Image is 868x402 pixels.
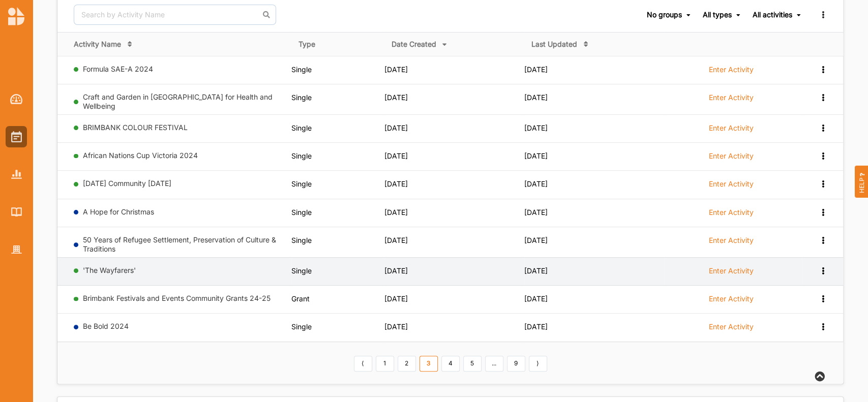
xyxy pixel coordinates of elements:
span: [DATE] [384,93,408,102]
span: [DATE] [524,266,548,275]
a: Organisation [6,239,27,260]
span: [DATE] [524,236,548,244]
a: Enter Activity [709,151,754,166]
img: logo [8,7,24,25]
span: [DATE] [524,123,548,132]
label: Enter Activity [709,179,754,189]
label: Enter Activity [709,208,754,217]
label: Enter Activity [709,322,754,331]
label: Enter Activity [709,65,754,74]
img: Activities [11,131,22,142]
a: 3 [420,356,438,372]
a: Enter Activity [709,123,754,138]
a: A Hope for Christmas [83,207,154,216]
a: Enter Activity [709,65,754,80]
a: Library [6,201,27,223]
span: [DATE] [384,151,408,160]
a: Formula SAE-A 2024 [83,65,153,73]
span: Single [291,151,312,160]
span: [DATE] [524,65,548,74]
a: BRIMBANK COLOUR FESTIVAL [83,123,188,132]
span: [DATE] [524,93,548,102]
a: Enter Activity [709,207,754,223]
label: Enter Activity [709,236,754,245]
a: Enter Activity [709,235,754,251]
a: 'The Wayfarers' [83,266,136,274]
label: Enter Activity [709,266,754,275]
span: [DATE] [384,65,408,74]
div: No groups [647,10,682,19]
span: [DATE] [524,208,548,217]
span: Single [291,123,312,132]
a: Be Bold 2024 [83,322,129,330]
label: Enter Activity [709,123,754,133]
span: [DATE] [384,322,408,331]
a: Brimbank Festivals and Events Community Grants 24-25 [83,294,271,302]
th: Type [291,32,384,56]
span: Single [291,236,312,244]
div: All activities [753,10,792,19]
span: Single [291,208,312,217]
a: Next item [529,356,547,372]
div: All types [703,10,732,19]
a: Previous item [354,356,372,372]
span: [DATE] [384,208,408,217]
a: 9 [507,356,525,372]
a: Reports [6,164,27,185]
a: 5 [463,356,482,372]
label: Enter Activity [709,93,754,102]
span: Single [291,65,312,74]
label: Enter Activity [709,294,754,303]
span: Single [291,93,312,102]
span: [DATE] [384,294,408,303]
a: Dashboard [6,88,27,110]
span: [DATE] [384,123,408,132]
span: [DATE] [524,322,548,331]
a: Enter Activity [709,322,754,337]
span: [DATE] [524,179,548,188]
a: Enter Activity [709,266,754,281]
a: African Nations Cup Victoria 2024 [83,151,198,160]
label: Enter Activity [709,151,754,161]
div: Last Updated [531,40,577,49]
div: Activity Name [74,40,121,49]
a: Enter Activity [709,92,754,108]
img: Library [11,207,22,216]
img: Reports [11,170,22,178]
a: Enter Activity [709,179,754,194]
div: Pagination Navigation [352,354,549,372]
a: 50 Years of Refugee Settlement, Preservation of Culture & Traditions [83,235,276,253]
span: Single [291,266,312,275]
div: Date Created [392,40,436,49]
a: ... [485,356,503,372]
span: [DATE] [384,236,408,244]
span: Grant [291,294,310,303]
a: [DATE] Community [DATE] [83,179,171,188]
a: 2 [398,356,416,372]
span: [DATE] [384,266,408,275]
a: Craft and Garden in [GEOGRAPHIC_DATA] for Health and Wellbeing [83,92,273,110]
a: Activities [6,126,27,147]
span: Single [291,179,312,188]
img: Organisation [11,245,22,254]
span: [DATE] [524,294,548,303]
span: [DATE] [384,179,408,188]
a: 4 [441,356,460,372]
a: 1 [376,356,394,372]
a: Enter Activity [709,294,754,309]
input: Search by Activity Name [74,5,276,25]
span: Single [291,322,312,331]
span: [DATE] [524,151,548,160]
img: Dashboard [10,94,23,104]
